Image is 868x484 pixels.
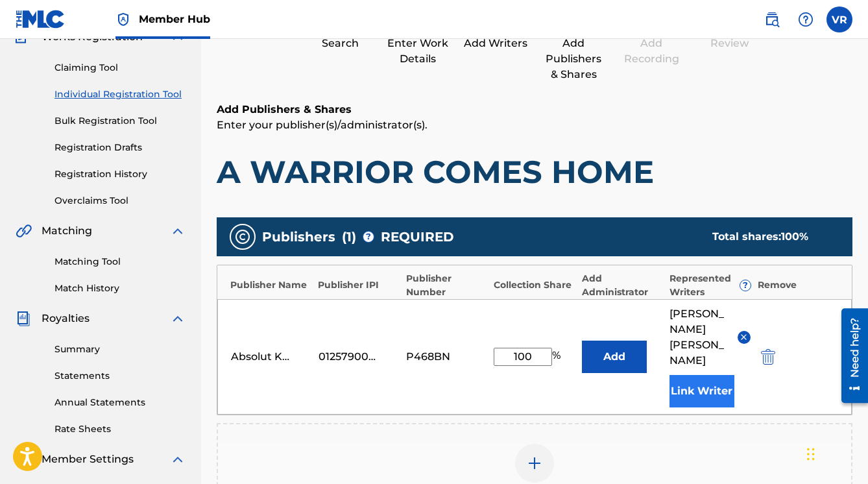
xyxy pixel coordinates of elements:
img: 12a2ab48e56ec057fbd8.svg [761,349,775,365]
div: Represented Writers [669,272,751,299]
img: MLC Logo [16,10,66,29]
div: Publisher Name [230,278,311,292]
div: Search [307,36,372,51]
div: Review [697,36,762,51]
span: 100 % [781,230,808,243]
button: Link Writer [669,375,734,407]
span: % [552,348,564,366]
img: expand [170,311,186,326]
div: Drag [807,435,815,474]
span: ( 1 ) [342,227,356,247]
img: expand [170,223,186,239]
div: Help [793,6,819,32]
img: search [764,12,780,27]
img: Royalties [16,311,31,326]
div: Publisher Number [406,272,487,299]
span: ? [363,232,374,242]
span: REQUIRED [381,227,454,247]
span: Member Settings [42,452,134,467]
iframe: Resource Center [832,303,868,407]
div: Remove [758,278,839,292]
img: Top Rightsholder [115,12,131,27]
a: Summary [54,343,186,356]
h6: Add Publishers & Shares [217,102,852,117]
a: Overclaims Tool [54,194,186,208]
a: Bulk Registration Tool [54,114,186,128]
a: Registration History [54,167,186,181]
div: Publisher IPI [318,278,399,292]
a: Individual Registration Tool [54,88,186,101]
div: Total shares: [712,229,826,245]
a: Rate Sheets [54,422,186,436]
img: publishers [235,229,250,245]
img: remove-from-list-button [739,332,749,342]
img: expand [170,452,186,467]
div: Enter Work Details [385,36,450,67]
a: Match History [54,282,186,295]
button: Add [582,341,647,373]
div: Add Publishers & Shares [541,36,606,82]
div: Add Administrator [582,272,663,299]
span: Royalties [42,311,90,326]
span: Publishers [262,227,335,247]
img: Matching [16,223,32,239]
img: add [527,455,542,471]
img: help [798,12,814,27]
p: Enter your publisher(s)/administrator(s). [217,117,852,133]
a: Claiming Tool [54,61,186,75]
iframe: Chat Widget [803,422,868,484]
a: Matching Tool [54,255,186,269]
div: Add Writers [463,36,528,51]
div: Add Recording [619,36,684,67]
div: User Menu [826,6,852,32]
a: Registration Drafts [54,141,186,154]
div: Collection Share [494,278,575,292]
a: Annual Statements [54,396,186,409]
span: Matching [42,223,92,239]
span: Member Hub [139,12,210,27]
a: Statements [54,369,186,383]
h1: A WARRIOR COMES HOME [217,152,852,191]
span: ? [740,280,751,291]
a: Public Search [759,6,785,32]
span: [PERSON_NAME] [PERSON_NAME] [669,306,728,369]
